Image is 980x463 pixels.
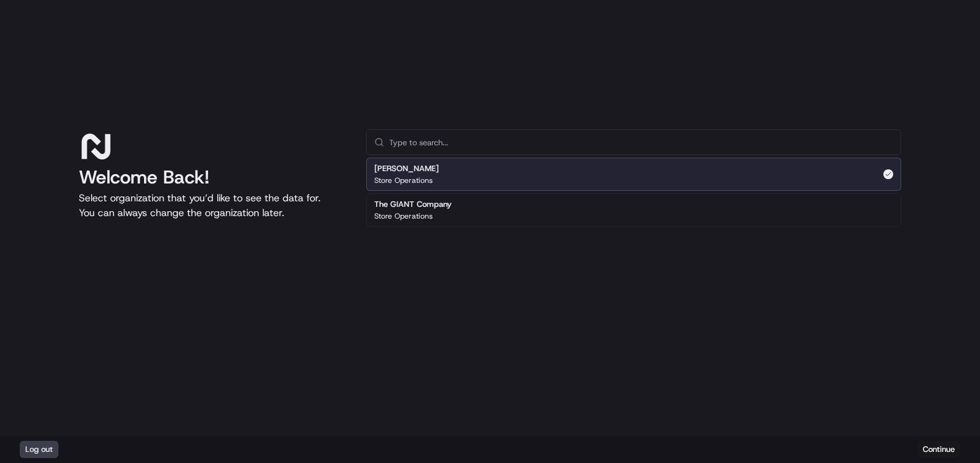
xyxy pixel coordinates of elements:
div: Suggestions [366,155,901,229]
input: Type to search... [389,130,893,155]
p: Store Operations [374,211,433,221]
h2: [PERSON_NAME] [374,163,439,174]
h1: Welcome Back! [79,166,347,188]
h2: The GIANT Company [374,199,452,210]
p: Select organization that you’d like to see the data for. You can always change the organization l... [79,191,347,220]
p: Store Operations [374,175,433,185]
button: Continue [917,441,960,458]
button: Log out [20,441,58,458]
